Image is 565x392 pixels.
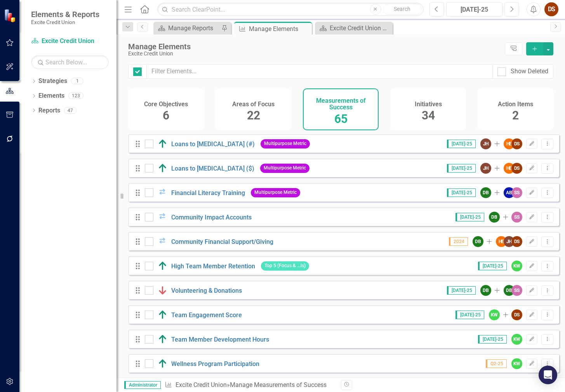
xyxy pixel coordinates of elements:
[171,311,242,319] a: Team Engagement Score
[489,309,500,320] div: KW
[163,109,169,122] span: 6
[158,310,167,319] img: On Track/Above Target
[158,164,167,173] img: On Track/Above Target
[158,139,167,149] img: On Track/Above Target
[261,139,310,148] span: Multipurpose Metric
[308,97,374,111] h4: Measurements of Success
[3,9,17,22] img: ClearPoint Strategy
[158,335,167,344] img: On Track/Above Target
[478,262,507,270] span: [DATE]-25
[260,164,309,173] span: Multipurpose Metric
[165,381,335,390] div: » Manage Measurements of Success
[504,163,515,174] div: HE
[511,309,522,320] div: DS
[171,287,242,294] a: Volunteering & Donations
[447,286,476,295] span: [DATE]-25
[158,261,167,271] img: On Track/Above Target
[447,140,476,148] span: [DATE]-25
[261,261,309,270] span: Top 5 (Focus & ...ls)
[511,236,522,247] div: DS
[155,23,219,33] a: Manage Reports
[455,311,484,319] span: [DATE]-25
[330,23,391,33] div: Excite Credit Union Board Book
[171,140,255,148] a: Loans to [MEDICAL_DATA] (#)
[171,189,245,197] a: Financial Literacy Training
[539,366,557,384] div: Open Intercom Messenger
[247,109,260,122] span: 22
[394,6,410,12] span: Search
[480,187,491,198] div: DB
[171,336,269,343] a: Team Member Development Hours
[473,236,483,247] div: DB
[446,2,503,16] button: [DATE]-25
[31,37,109,46] a: Excite Credit Union
[422,109,435,122] span: 34
[449,5,500,14] div: [DATE]-25
[504,236,515,247] div: JH
[31,55,109,69] input: Search Below...
[489,212,500,223] div: DB
[511,67,548,76] div: Show Deleted
[176,381,227,389] a: Excite Credit Union
[146,64,493,79] input: Filter Elements...
[511,334,522,345] div: KW
[498,101,533,108] h4: Action Items
[480,163,491,174] div: JH
[232,101,275,108] h4: Areas of Focus
[544,2,558,16] button: DS
[171,165,254,172] a: Loans to [MEDICAL_DATA] ($)
[511,358,522,369] div: KW
[68,93,83,99] div: 123
[383,4,422,15] button: Search
[447,188,476,197] span: [DATE]-25
[249,24,310,34] div: Manage Elements
[171,262,255,270] a: High Team Member Retention
[512,109,519,122] span: 2
[504,187,515,198] div: AB
[511,187,522,198] div: SS
[478,335,507,344] span: [DATE]-25
[168,23,219,33] div: Manage Reports
[251,188,300,197] span: Multipurpose Metric
[38,106,60,115] a: Reports
[158,359,167,368] img: On Track/Above Target
[511,138,522,149] div: DS
[158,237,167,246] img: Within Range
[128,51,501,57] div: Excite Credit Union
[31,19,99,25] small: Excite Credit Union
[31,10,99,19] span: Elements & Reports
[511,261,522,271] div: KW
[38,77,67,86] a: Strategies
[455,213,484,221] span: [DATE]-25
[317,23,391,33] a: Excite Credit Union Board Book
[124,381,161,389] span: Administrator
[334,112,348,126] span: 65
[158,188,167,197] img: Within Range
[171,360,259,368] a: Wellness Program Participation
[480,138,491,149] div: JH
[447,164,476,173] span: [DATE]-25
[449,237,468,246] span: 2024
[38,92,64,100] a: Elements
[511,212,522,223] div: SS
[158,286,167,295] img: Below Plan
[504,138,515,149] div: HE
[511,163,522,174] div: DS
[480,285,491,296] div: DB
[128,42,501,51] div: Manage Elements
[157,3,423,16] input: Search ClearPoint...
[504,285,515,296] div: DB
[486,359,507,368] span: Q2-25
[171,214,252,221] a: Community Impact Accounts
[64,107,76,114] div: 47
[415,101,442,108] h4: Initiatives
[158,212,167,222] img: Within Range
[511,285,522,296] div: SS
[496,236,507,247] div: HE
[144,101,188,108] h4: Core Objectives
[71,78,83,85] div: 1
[171,238,273,245] a: Community Financial Support/Giving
